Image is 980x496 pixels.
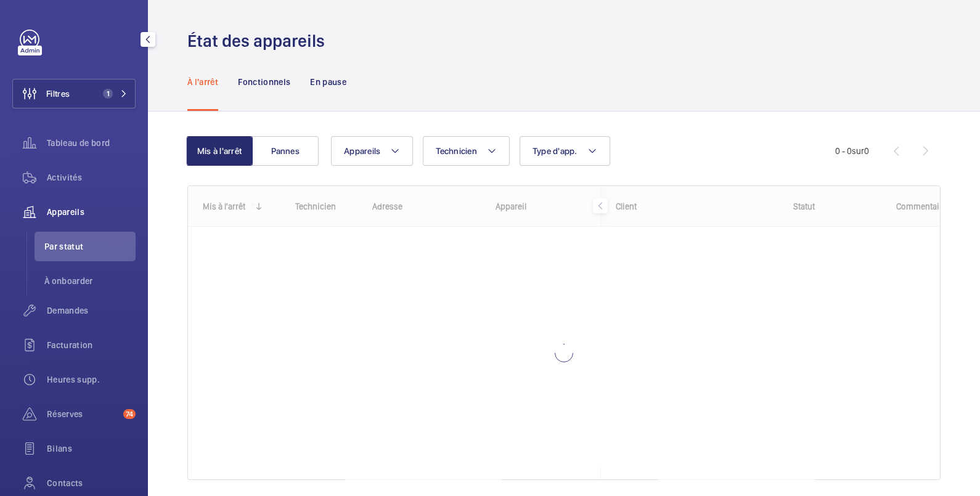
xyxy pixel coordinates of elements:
span: Contacts [47,477,136,489]
button: Technicien [423,136,510,166]
span: Demandes [47,304,136,317]
button: Filtres1 [12,79,136,108]
button: Type d'app. [520,136,610,166]
p: En pause [310,76,346,88]
span: Facturation [47,339,136,351]
span: Réserves [47,408,118,420]
h1: État des appareils [187,30,332,52]
span: sur [852,146,864,156]
button: Appareils [331,136,413,166]
span: Par statut [44,240,136,253]
span: Appareils [47,206,136,218]
span: Tableau de bord [47,137,136,149]
span: Filtres [46,87,70,100]
p: Fonctionnels [238,76,290,88]
span: Bilans [47,442,136,455]
span: Appareils [344,146,380,156]
span: Activités [47,171,136,184]
span: 1 [103,89,113,99]
span: À onboarder [44,275,136,287]
span: 0 - 0 0 [835,147,869,155]
span: Technicien [436,146,477,156]
span: Heures supp. [47,373,136,386]
button: Pannes [252,136,319,166]
span: 74 [123,409,136,419]
span: Type d'app. [533,146,578,156]
button: Mis à l'arrêt [186,136,253,166]
p: À l'arrêt [187,76,218,88]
